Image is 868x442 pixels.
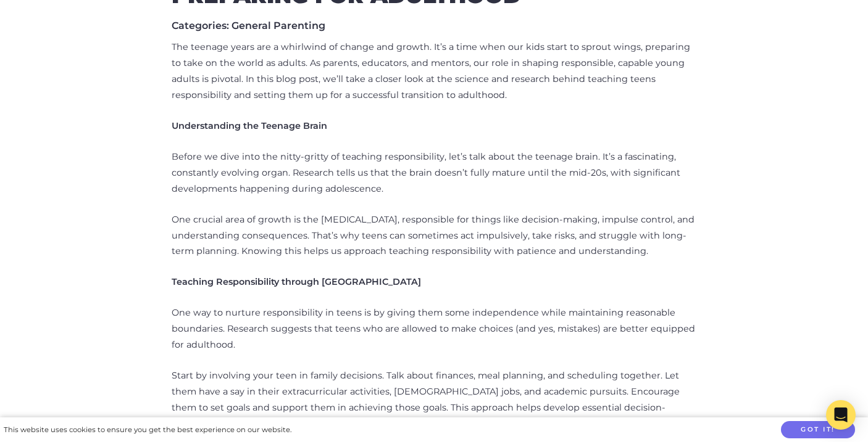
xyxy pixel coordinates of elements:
p: Before we dive into the nitty-gritty of teaching responsibility, let’s talk about the teenage bra... [172,149,696,197]
strong: Teaching Responsibility through [GEOGRAPHIC_DATA] [172,276,421,287]
p: One crucial area of growth is the [MEDICAL_DATA], responsible for things like decision-making, im... [172,212,696,260]
div: This website uses cookies to ensure you get the best experience on our website. [4,424,291,436]
div: Open Intercom Messenger [826,400,856,430]
strong: Understanding the Teenage Brain [172,120,327,131]
button: Got it! [781,421,855,439]
p: Start by involving your teen in family decisions. Talk about finances, meal planning, and schedul... [172,368,696,432]
p: One way to nurture responsibility in teens is by giving them some independence while maintaining ... [172,305,696,353]
p: The teenage years are a whirlwind of change and growth. It’s a time when our kids start to sprout... [172,39,696,104]
h5: Categories: General Parenting [172,20,696,31]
